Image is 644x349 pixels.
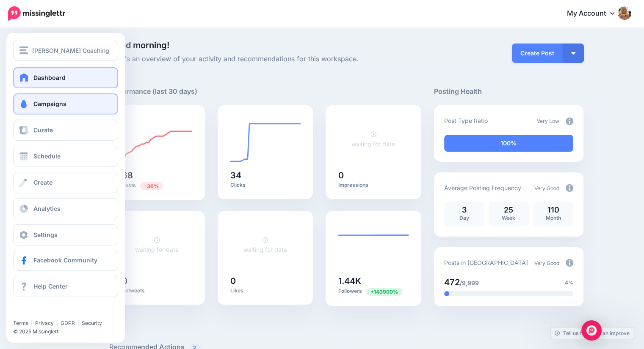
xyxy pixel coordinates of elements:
a: Analytics [13,198,118,219]
span: Schedule [33,153,61,160]
span: Here's an overview of your activity and recommendations for this workspace. [109,54,421,65]
img: arrow-down-white.png [571,52,575,55]
h5: 1.44K [338,277,409,285]
iframe: Twitter Follow Button [13,308,77,316]
span: Campaigns [33,100,66,107]
img: info-circle-grey.png [566,259,573,267]
span: Very Low [537,118,559,124]
h5: Posting Health [434,86,583,97]
p: Average Posting Frequency [444,183,521,193]
a: Dashboard [13,67,118,88]
span: Settings [33,231,58,238]
a: Tell us how we can improve [550,327,634,339]
span: Curate [33,126,53,134]
span: 472 [444,277,460,287]
p: Posts [122,182,192,190]
span: Week [502,215,515,221]
a: Terms [13,320,28,326]
a: Schedule [13,146,118,167]
h5: 34 [230,171,301,180]
div: Open Intercom Messenger [581,320,602,341]
img: info-circle-grey.png [566,117,573,125]
p: Posts in [GEOGRAPHIC_DATA] [444,258,528,267]
p: Impressions [338,182,409,188]
a: Security [82,320,102,326]
img: Missinglettr [8,6,65,21]
span: /9,999 [460,279,479,286]
span: Previous period: 107 [140,182,163,190]
a: Help Center [13,276,118,297]
span: Previous period: 1 [366,288,402,296]
a: GDPR [61,320,75,326]
p: Followers [338,287,409,295]
a: My Account [558,3,631,24]
span: Very Good [534,260,559,266]
div: 100% of your posts in the last 30 days have been from Drip Campaigns [444,135,573,152]
span: Month [545,215,561,221]
span: Create [33,179,53,186]
a: Create Post [512,44,563,63]
p: Post Type Ratio [444,116,488,125]
li: © 2025 Missinglettr [13,327,123,336]
h5: 0 [122,277,192,285]
img: info-circle-grey.png [566,184,573,192]
span: Help Center [33,283,68,290]
p: Clicks [230,182,301,188]
p: Likes [230,287,301,294]
h5: 0 [230,277,301,285]
h5: 0 [338,171,409,180]
a: waiting for data [351,131,395,147]
div: 4% of your posts in the last 30 days have been from Drip Campaigns [444,291,449,296]
a: Settings [13,224,118,245]
span: Good morning! [109,40,169,50]
a: Privacy [35,320,54,326]
a: Create [13,172,118,193]
img: menu.png [19,46,28,54]
p: Retweets [122,287,192,294]
a: Campaigns [13,93,118,115]
span: 4% [565,278,573,287]
a: waiting for data [135,236,179,253]
span: Day [459,215,469,221]
span: Facebook Community [33,256,97,264]
span: [PERSON_NAME] Coaching [32,46,109,55]
span: Analytics [33,205,61,212]
span: | [56,320,58,326]
span: Very Good [534,185,559,191]
span: Dashboard [33,74,66,81]
a: Facebook Community [13,250,118,271]
h5: Performance (last 30 days) [109,86,197,97]
span: | [77,320,79,326]
p: 110 [537,206,569,214]
p: 3 [448,206,480,214]
p: 25 [493,206,525,214]
a: Curate [13,120,118,141]
span: | [31,320,33,326]
a: waiting for data [243,236,287,253]
h5: 68 [122,171,192,180]
button: [PERSON_NAME] Coaching [13,40,118,61]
